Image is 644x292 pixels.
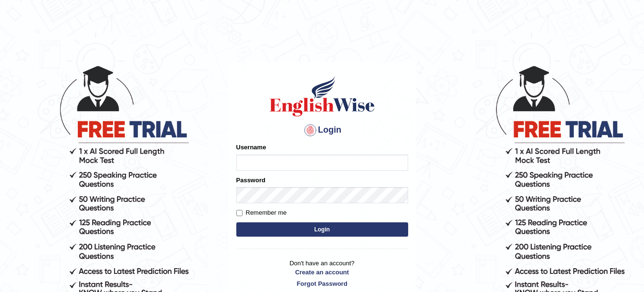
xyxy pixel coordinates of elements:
label: Username [236,143,266,152]
label: Remember me [236,208,287,218]
img: Logo of English Wise sign in for intelligent practice with AI [268,75,377,118]
a: Forgot Password [236,279,408,288]
input: Remember me [236,210,243,216]
button: Login [236,222,408,237]
label: Password [236,176,265,185]
h4: Login [236,123,408,138]
a: Create an account [236,268,408,277]
p: Don't have an account? [236,259,408,288]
